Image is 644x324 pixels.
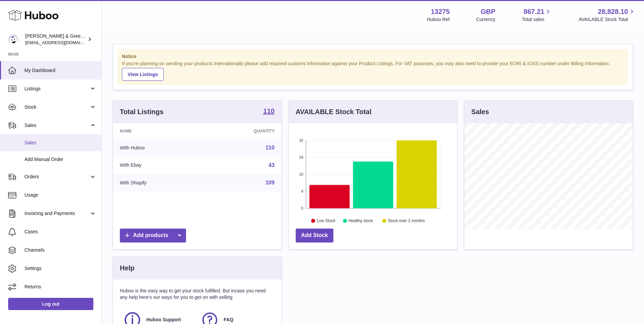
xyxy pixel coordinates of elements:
td: With Ebay [113,157,204,174]
a: View Listings [122,68,164,81]
span: 28,828.10 [598,7,628,16]
div: If you're planning on sending your products internationally please add required customs informati... [122,60,624,81]
h3: Sales [471,107,489,116]
span: Sales [24,122,89,129]
strong: 13275 [431,7,450,16]
p: Huboo is the easy way to get your stock fulfilled. But incase you need any help here's our ways f... [120,288,275,301]
a: Add products [120,229,186,242]
h3: Help [120,264,134,273]
span: Invoicing and Payments [24,210,89,217]
div: [PERSON_NAME] & Green Ltd [25,33,86,46]
span: Stock [24,104,89,110]
h3: AVAILABLE Stock Total [296,107,371,116]
a: 110 [265,145,275,150]
span: Usage [24,192,96,198]
span: FAQ [224,317,234,323]
h3: Total Listings [120,107,164,116]
a: 43 [269,162,275,168]
span: Add Manual Order [24,156,96,163]
a: 28,828.10 AVAILABLE Stock Total [578,7,636,23]
text: Low Stock [317,218,336,223]
a: 867.21 Total sales [522,7,552,23]
strong: Notice [122,53,624,60]
th: Quantity [204,123,281,139]
span: Orders [24,174,89,180]
text: 8 [301,189,303,193]
text: 0 [301,206,303,210]
img: internalAdmin-13275@internal.huboo.com [8,34,18,44]
a: 110 [263,108,274,116]
text: Healthy stock [348,218,373,223]
span: Returns [24,284,96,290]
th: Name [113,123,204,139]
span: Sales [24,140,96,146]
span: Settings [24,265,96,272]
span: Listings [24,86,89,92]
span: Total sales [522,16,552,23]
a: Add Stock [296,229,333,242]
span: Huboo Support [146,317,181,323]
strong: 110 [263,108,274,114]
text: 24 [299,155,303,159]
text: Stock over 2 months [388,218,425,223]
td: With Shopify [113,174,204,192]
span: AVAILABLE Stock Total [578,16,636,23]
span: [EMAIL_ADDRESS][DOMAIN_NAME] [25,40,100,45]
span: Channels [24,247,96,253]
text: 32 [299,138,303,142]
span: 867.21 [523,7,544,16]
a: 109 [265,180,275,185]
a: Log out [8,298,93,310]
strong: GBP [481,7,495,16]
td: With Huboo [113,139,204,157]
div: Currency [476,16,496,23]
text: 16 [299,172,303,176]
span: Cases [24,229,96,235]
div: Huboo Ref [427,16,450,23]
span: My Dashboard [24,67,96,74]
